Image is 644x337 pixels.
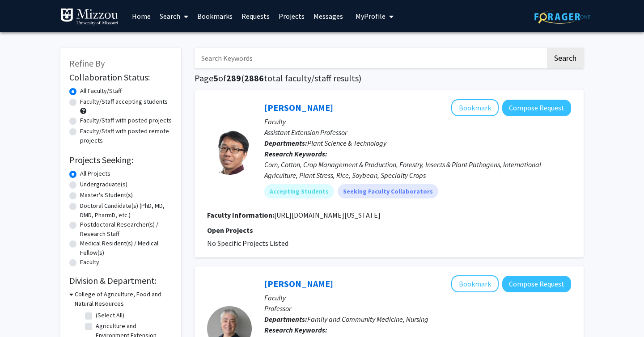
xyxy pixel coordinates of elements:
[69,155,172,165] h2: Projects Seeking:
[338,184,438,198] mat-chip: Seeking Faculty Collaborators
[264,139,307,147] b: Departments:
[226,72,241,84] span: 289
[80,220,172,239] label: Postdoctoral Researcher(s) / Research Staff
[75,290,172,308] h3: College of Agriculture, Food and Natural Resources
[264,159,571,181] div: Corn, Cotton, Crop Management & Production, Forestry, Insects & Plant Pathogens, International Ag...
[60,8,119,26] img: University of Missouri Logo
[264,127,571,138] p: Assistant Extension Professor
[80,201,172,220] label: Doctoral Candidate(s) (PhD, MD, DMD, PharmD, etc.)
[274,0,309,32] a: Projects
[534,10,590,24] img: ForagerOne Logo
[96,311,124,320] label: (Select All)
[237,0,274,32] a: Requests
[264,149,327,158] b: Research Keywords:
[502,276,571,292] button: Compose Request to Anne Sales
[213,72,218,84] span: 5
[127,0,155,32] a: Home
[264,184,334,198] mat-chip: Accepting Students
[547,48,584,68] button: Search
[193,0,237,32] a: Bookmarks
[307,315,428,324] span: Family and Community Medicine, Nursing
[69,72,172,83] h2: Collaboration Status:
[274,211,381,219] fg-read-more: [URL][DOMAIN_NAME][US_STATE]
[264,102,333,113] a: [PERSON_NAME]
[502,100,571,116] button: Compose Request to Peng Tian
[69,275,172,286] h2: Division & Department:
[309,0,347,32] a: Messages
[80,239,172,257] label: Medical Resident(s) / Medical Fellow(s)
[7,297,38,330] iframe: Chat
[244,72,264,84] span: 2886
[80,190,133,200] label: Master's Student(s)
[155,0,193,32] a: Search
[307,139,386,147] span: Plant Science & Technology
[207,225,571,236] p: Open Projects
[80,86,122,96] label: All Faculty/Staff
[80,169,110,178] label: All Projects
[264,292,571,303] p: Faculty
[80,180,127,189] label: Undergraduate(s)
[264,278,333,289] a: [PERSON_NAME]
[69,58,105,69] span: Refine By
[264,116,571,127] p: Faculty
[264,325,327,334] b: Research Keywords:
[80,257,99,267] label: Faculty
[195,48,546,68] input: Search Keywords
[80,97,168,106] label: Faculty/Staff accepting students
[264,315,307,324] b: Departments:
[80,126,172,145] label: Faculty/Staff with posted remote projects
[80,116,172,125] label: Faculty/Staff with posted projects
[207,239,288,248] span: No Specific Projects Listed
[356,12,386,21] span: My Profile
[195,73,584,84] h1: Page of ( total faculty/staff results)
[451,275,499,292] button: Add Anne Sales to Bookmarks
[451,99,499,116] button: Add Peng Tian to Bookmarks
[207,211,274,219] b: Faculty Information:
[264,303,571,314] p: Professor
